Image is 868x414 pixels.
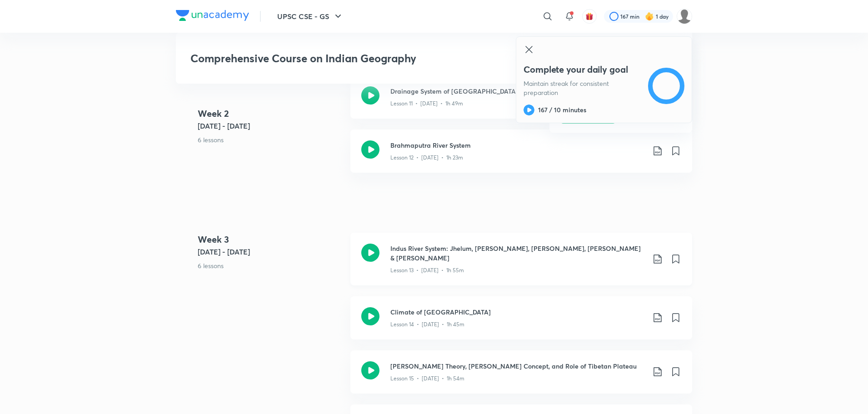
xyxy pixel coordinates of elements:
h4: Week 2 [198,107,343,120]
p: 6 lessons [198,261,343,270]
h3: Comprehensive Course on Indian Geography [190,52,546,65]
p: Lesson 12 • [DATE] • 1h 23m [390,154,463,162]
h5: [DATE] - [DATE] [198,246,343,257]
p: Lesson 13 • [DATE] • 1h 55m [390,266,464,274]
h4: Complete your daily goal [524,64,642,75]
a: Climate of [GEOGRAPHIC_DATA]Lesson 14 • [DATE] • 1h 45m [350,296,692,350]
a: Indus River System: Jhelum, [PERSON_NAME], [PERSON_NAME], [PERSON_NAME] & [PERSON_NAME]Lesson 13 ... [350,233,692,296]
p: Lesson 14 • [DATE] • 1h 45m [390,320,464,329]
a: Company Logo [176,10,249,23]
button: UPSC CSE - GS [272,7,349,25]
p: Lesson 15 • [DATE] • 1h 54m [390,374,464,383]
h3: Brahmaputra River System [390,140,645,150]
h6: 167 / 10 minutes [538,105,586,115]
p: 6 lessons [198,135,343,145]
a: [PERSON_NAME] Theory, [PERSON_NAME] Concept, and Role of Tibetan PlateauLesson 15 • [DATE] • 1h 54m [350,350,692,404]
img: Mayank [677,9,692,24]
img: Company Logo [176,10,249,21]
p: Maintain streak for consistent preparation [524,79,642,97]
a: Brahmaputra River SystemLesson 12 • [DATE] • 1h 23m [350,130,692,184]
h3: Climate of [GEOGRAPHIC_DATA] [390,307,645,317]
h5: [DATE] - [DATE] [198,120,343,131]
img: avatar [585,12,594,20]
a: Drainage System of [GEOGRAPHIC_DATA]Lesson 11 • [DATE] • 1h 49m [350,75,692,130]
h3: Drainage System of [GEOGRAPHIC_DATA] [390,86,645,96]
h3: Indus River System: Jhelum, [PERSON_NAME], [PERSON_NAME], [PERSON_NAME] & [PERSON_NAME] [390,244,645,263]
img: streak [645,12,654,21]
p: Lesson 11 • [DATE] • 1h 49m [390,100,463,108]
button: avatar [582,9,597,24]
h3: [PERSON_NAME] Theory, [PERSON_NAME] Concept, and Role of Tibetan Plateau [390,361,645,371]
h4: Week 3 [198,233,343,246]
